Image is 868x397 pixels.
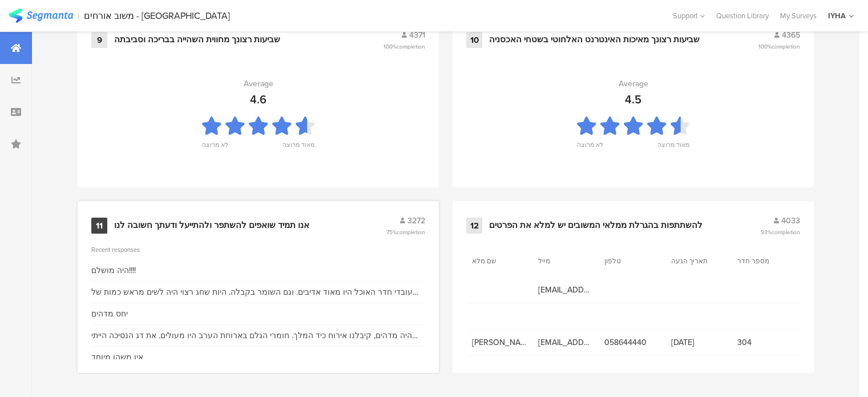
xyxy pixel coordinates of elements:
span: [DATE] [671,336,726,348]
div: אנו תמיד שואפים להשתפר ולהתייעל ודעתך חשובה לנו [114,220,309,231]
span: 100% [758,42,800,51]
img: segmanta logo [9,9,73,23]
span: [EMAIL_ADDRESS][DOMAIN_NAME] [538,336,593,348]
div: Average [244,78,273,90]
div: לא מרוצה [577,140,603,156]
div: לא מרוצה [202,140,228,156]
div: יחס מדהים [91,308,128,320]
span: completion [772,228,800,236]
span: completion [397,42,425,51]
section: מייל [538,256,590,266]
div: | [78,9,79,22]
span: completion [772,42,800,51]
span: [EMAIL_ADDRESS][DOMAIN_NAME] [538,284,593,296]
div: Support [673,7,705,25]
div: Recent responses [91,245,425,254]
span: 4033 [781,215,800,227]
span: [PERSON_NAME] [472,336,527,348]
section: שם מלא [472,256,523,266]
div: להשתתפות בהגרלת ממלאי המשובים יש למלא את הפרטים [489,220,703,231]
div: מאוד מרוצה [282,140,314,156]
div: Average [619,78,648,90]
span: 100% [383,42,425,51]
section: תאריך הגעה [671,256,722,266]
div: 4.5 [625,91,641,108]
a: Question Library [710,10,774,21]
span: 93% [761,228,800,236]
div: שביעות רצונך מחווית השהייה בבריכה וסביבתה [114,34,280,46]
span: 058644440 [604,336,659,348]
span: 304 [737,336,792,348]
div: היה מושלם!!!! [91,264,136,276]
div: מאוד מרוצה [657,140,689,156]
div: 11 [91,218,107,234]
div: 4.6 [250,91,267,108]
div: 9 [91,32,107,48]
div: עובדי חדר האוכל היו מאוד אדיבים. וגם השומר בקבלה. היות שחג רצוי היה לשים מראש כמות של נייר טואלט ... [91,286,425,298]
div: 12 [466,218,482,234]
div: אין משהו מיוחד [91,351,143,363]
span: 4365 [782,29,800,41]
span: completion [397,228,425,236]
div: משוב אורחים - [GEOGRAPHIC_DATA] [84,10,230,21]
span: 75% [386,228,425,236]
span: 4371 [409,29,425,41]
div: שביעות רצונך מאיכות האינטרנט האלחוטי בשטחי האכסניה [489,34,700,46]
div: היה מדהים, קיבלנו אירוח כיד המלך. חומרי הגלם בארוחת הערב היו מעולים. את דג הנסיכה הייתי משרה בלימ... [91,330,425,342]
section: מספר חדר [737,256,789,266]
a: My Surveys [774,10,822,21]
div: IYHA [828,10,846,21]
div: 10 [466,32,482,48]
span: 3272 [407,215,425,227]
section: טלפון [604,256,656,266]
